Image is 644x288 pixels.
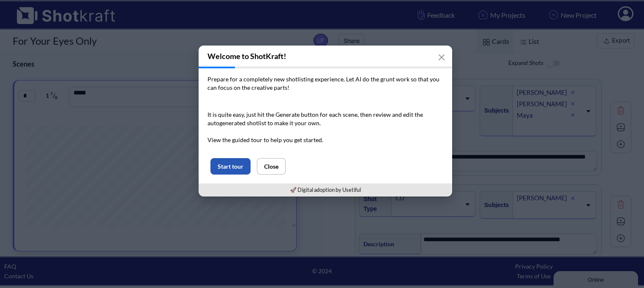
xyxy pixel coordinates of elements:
[210,158,251,175] button: Start tour
[257,158,286,175] button: Close
[207,110,443,144] p: It is quite easy, just hit the Generate button for each scene, then review and edit the autogener...
[199,46,452,67] h3: Welcome to ShotKraft!
[290,186,361,193] a: 🚀 Digital adoption by Usetiful
[6,7,78,13] div: Online
[207,75,345,83] span: Prepare for a completely new shotlisting experience.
